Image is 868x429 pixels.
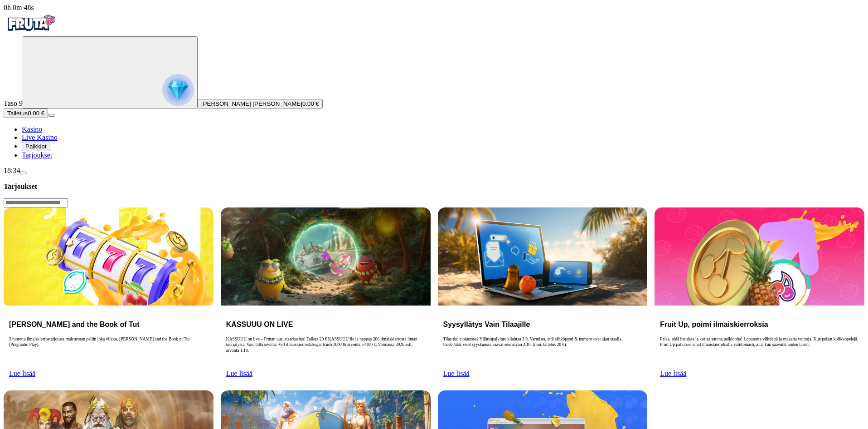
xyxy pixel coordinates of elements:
a: poker-chip iconLive Kasino [22,133,58,141]
button: menu [48,114,55,117]
a: Lue lisää [226,370,252,377]
a: Lue lisää [9,370,35,377]
h3: [PERSON_NAME] and the Book of Tut [9,320,208,329]
h3: Tarjoukset [4,182,864,191]
span: 18:34 [4,167,20,174]
button: Talletusplus icon0.00 € [4,108,48,118]
button: [PERSON_NAME] [PERSON_NAME]0.00 € [198,99,323,108]
p: 3 tuoretta ilmaiskierrostarjousta maistuvaan peliin joka viikko. [PERSON_NAME] and the Book of Tu... [9,336,208,365]
h3: Fruit Up, poimi ilmaiskierroksia [660,320,859,329]
h3: KASSUUU ON LIVE [226,320,425,329]
img: Syysyllätys Vain Tilaajille [438,207,648,306]
span: Live Kasino [22,133,58,141]
a: Fruta [4,28,58,36]
h3: Syysyllätys Vain Tilaajille [443,320,642,329]
p: Pelaa, pidä hauskaa ja korjaa satona palkkioita! Loputonta viihdettä ja makeita voittoja. Kun pel... [660,336,859,365]
button: reward iconPalkkiot [22,142,50,151]
img: Fruit Up, poimi ilmaiskierroksia [655,207,864,306]
span: 0.00 € [302,100,319,107]
img: John Hunter and the Book of Tut [4,207,213,306]
span: Palkkiot [25,143,47,150]
span: Taso 9 [4,99,23,107]
span: 0.00 € [28,110,44,117]
button: menu [20,172,27,174]
a: Lue lisää [660,370,686,377]
nav: Primary [4,12,864,159]
button: reward progress [23,36,198,108]
a: gift-inverted iconTarjoukset [22,151,52,159]
input: Search [4,198,68,207]
a: diamond iconKasino [22,125,42,133]
span: [PERSON_NAME] [PERSON_NAME] [201,100,302,107]
span: user session time [4,4,34,11]
img: reward progress [162,74,194,106]
span: Kasino [22,125,42,133]
img: KASSUUU ON LIVE [221,207,431,306]
span: Talletus [7,110,28,117]
p: KASSUUU on live – Frutan uusi sisarkasino! Talleta 20 € KASSUUU:lle ja nappaa 200 ilmaiskierrosta... [226,336,425,365]
img: Fruta [4,12,58,35]
span: Tarjoukset [22,151,52,159]
p: Tilasitko elokuussa? Yllätyspalkinto kilahtaa 3.9. Varmista, että sähköposti & numero ovat ajan t... [443,336,642,365]
a: Lue lisää [443,370,470,377]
